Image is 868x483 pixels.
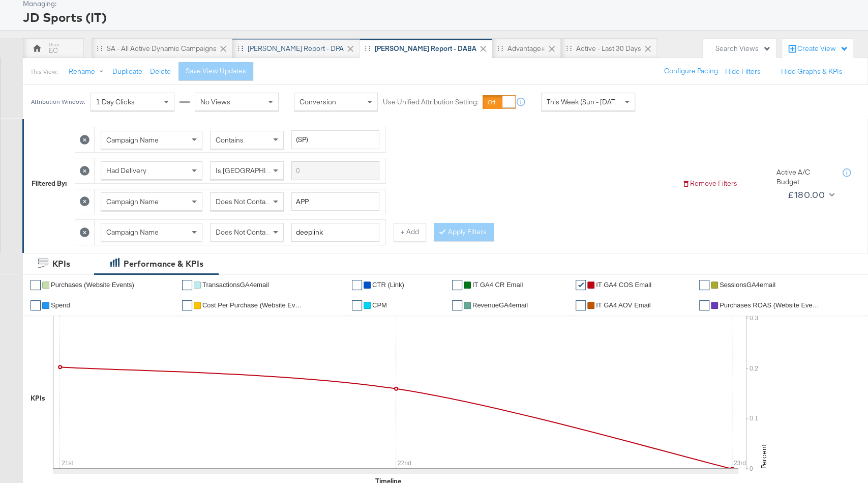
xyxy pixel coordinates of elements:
div: Drag to reorder tab [237,45,243,51]
span: Conversion [300,97,336,106]
div: JD Sports (IT) [23,9,855,26]
a: ✔ [182,300,192,310]
span: Campaign Name [106,197,159,206]
div: This View: [31,68,57,76]
button: Duplicate [112,67,142,76]
div: SA - All Active Dynamic Campaigns [107,44,217,53]
input: Enter a search term [291,161,379,180]
span: This Week (Sun - [DATE]) [547,97,623,106]
div: Filtered By: [32,179,67,188]
input: Enter a search term [291,192,379,211]
button: Rename [62,63,114,81]
div: Advantage+ [507,44,545,53]
span: Purchases ROAS (Website Events) [720,301,821,309]
a: ✔ [352,280,362,290]
span: Does Not Contain [216,197,271,206]
a: ✔ [182,280,192,290]
div: Performance & KPIs [124,258,203,270]
span: Is [GEOGRAPHIC_DATA] [216,166,293,175]
span: Had Delivery [106,166,146,175]
div: [PERSON_NAME] Report - DPA [248,44,344,53]
span: Contains [216,135,244,145]
a: ✔ [576,280,586,290]
span: IT GA4 COS Email [596,281,651,289]
span: SessionsGA4email [720,281,775,289]
span: Does Not Contain [216,228,271,237]
span: CPM [372,301,387,309]
a: ✔ [452,280,462,290]
input: Enter a search term [291,130,379,149]
a: ✔ [699,300,709,310]
div: Drag to reorder tab [497,45,503,51]
span: No Views [200,97,230,106]
button: Configure Pacing [657,62,725,80]
div: Drag to reorder tab [97,45,102,51]
a: ✔ [452,300,462,310]
span: RevenueGA4email [472,301,528,309]
span: IT GA4 AOV Email [596,301,650,309]
button: + Add [394,223,426,241]
div: £180.00 [788,187,825,203]
div: Active A/C Budget [776,167,832,186]
button: Hide Graphs & KPIs [781,67,843,76]
div: KPIs [31,393,45,403]
div: Active - Last 30 Days [576,44,641,53]
span: Spend [51,301,70,309]
div: [PERSON_NAME] Report - DABA [375,44,476,53]
a: ✔ [31,300,41,310]
button: Remove Filters [682,179,737,188]
button: £180.00 [784,187,836,203]
button: Hide Filters [725,67,761,76]
a: ✔ [576,300,586,310]
a: ✔ [352,300,362,310]
span: TransactionsGA4email [202,281,269,289]
button: Delete [150,67,171,76]
span: Cost Per Purchase (Website Events) [202,301,304,309]
div: Drag to reorder tab [365,45,370,51]
span: CTR (Link) [372,281,404,289]
a: ✔ [31,280,41,290]
div: Attribution Window: [31,98,85,105]
a: ✔ [699,280,709,290]
span: Purchases (Website Events) [51,281,134,289]
label: Use Unified Attribution Setting: [383,97,478,107]
div: KPIs [52,258,70,270]
text: Percent [759,444,768,469]
span: Campaign Name [106,135,159,145]
input: Enter a search term [291,223,379,242]
div: Drag to reorder tab [566,45,572,51]
div: Search Views [715,44,771,53]
div: Create View [797,44,848,54]
div: EC [49,46,58,55]
span: 1 Day Clicks [96,97,135,106]
span: IT GA4 CR Email [472,281,523,289]
span: Campaign Name [106,228,159,237]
